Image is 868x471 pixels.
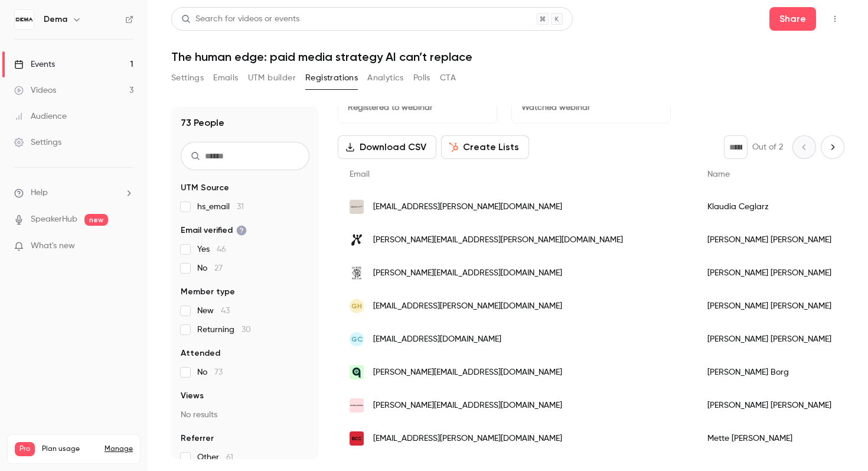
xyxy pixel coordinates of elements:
[181,182,309,463] section: facet-groups
[42,444,97,454] span: Plan usage
[226,453,233,462] span: 61
[373,366,562,379] span: [PERSON_NAME][EMAIL_ADDRESS][DOMAIN_NAME]
[214,264,223,272] span: 27
[367,69,404,87] button: Analytics
[181,409,309,421] p: No results
[348,102,487,113] p: Registered to webinar
[181,347,220,359] span: Attended
[214,368,223,376] span: 73
[696,323,845,356] div: [PERSON_NAME] [PERSON_NAME]
[181,116,224,130] h1: 73 People
[31,187,48,199] span: Help
[696,389,845,422] div: [PERSON_NAME] [PERSON_NAME]
[15,10,34,29] img: Dema
[213,69,238,87] button: Emails
[44,14,67,25] h6: Dema
[373,333,501,346] span: [EMAIL_ADDRESS][DOMAIN_NAME]
[696,223,845,256] div: [PERSON_NAME] [PERSON_NAME]
[181,225,247,236] span: Email verified
[242,326,251,334] span: 30
[696,290,845,323] div: [PERSON_NAME] [PERSON_NAME]
[338,135,436,159] button: Download CSV
[350,200,364,214] img: gant.com
[350,233,364,247] img: houdinisportswear.com
[31,240,75,252] span: What's new
[441,135,529,159] button: Create Lists
[373,399,562,412] span: [PERSON_NAME][EMAIL_ADDRESS][DOMAIN_NAME]
[350,398,364,412] img: bubbleroom.com
[373,433,562,445] span: [EMAIL_ADDRESS][PERSON_NAME][DOMAIN_NAME]
[181,390,204,402] span: Views
[221,307,230,315] span: 43
[521,102,661,113] p: Watched webinar
[373,234,623,246] span: [PERSON_NAME][EMAIL_ADDRESS][PERSON_NAME][DOMAIN_NAME]
[217,245,226,254] span: 46
[171,69,204,87] button: Settings
[696,356,845,389] div: [PERSON_NAME] Borg
[350,170,370,178] span: Email
[14,187,133,199] li: help-dropdown-opener
[373,201,562,213] span: [EMAIL_ADDRESS][PERSON_NAME][DOMAIN_NAME]
[440,69,456,87] button: CTA
[14,59,55,70] div: Events
[696,190,845,223] div: Klaudia Ceglarz
[84,214,108,226] span: new
[119,241,133,252] iframe: Noticeable Trigger
[197,451,233,463] span: Other
[181,13,299,25] div: Search for videos or events
[696,256,845,290] div: [PERSON_NAME] [PERSON_NAME]
[350,365,364,379] img: qred.com
[197,201,244,213] span: hs_email
[181,182,229,194] span: UTM Source
[305,69,358,87] button: Registrations
[821,135,844,159] button: Next page
[351,301,362,311] span: GH
[752,141,783,153] p: Out of 2
[248,69,296,87] button: UTM builder
[351,334,363,345] span: GC
[14,137,61,148] div: Settings
[105,444,133,454] a: Manage
[237,203,244,211] span: 31
[373,300,562,313] span: [EMAIL_ADDRESS][PERSON_NAME][DOMAIN_NAME]
[197,305,230,317] span: New
[181,433,214,444] span: Referrer
[197,262,223,274] span: No
[31,213,77,226] a: SpeakerHub
[350,266,364,280] img: bbcicecream.eu
[15,442,35,456] span: Pro
[373,267,562,280] span: [PERSON_NAME][EMAIL_ADDRESS][DOMAIN_NAME]
[197,366,223,378] span: No
[171,50,844,64] h1: The human edge: paid media strategy AI can’t replace
[197,324,251,336] span: Returning
[197,243,226,255] span: Yes
[769,7,816,31] button: Share
[413,69,430,87] button: Polls
[181,286,235,298] span: Member type
[707,170,730,178] span: Name
[14,85,56,96] div: Videos
[350,431,364,446] img: birger-christensen.com
[696,422,845,455] div: Mette [PERSON_NAME]
[14,111,67,122] div: Audience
